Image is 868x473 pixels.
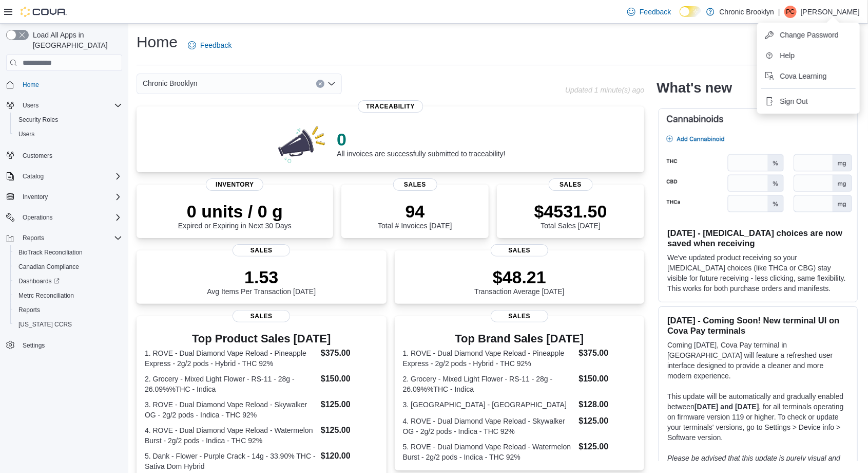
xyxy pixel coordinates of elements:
a: Metrc Reconciliation [14,289,78,302]
button: BioTrack Reconciliation [10,245,126,260]
em: Please be advised that this update is purely visual and does not impact payment functionality. [667,454,840,472]
div: Transaction Average [DATE] [474,267,565,296]
dd: $375.00 [321,347,378,359]
dt: 3. [GEOGRAPHIC_DATA] - [GEOGRAPHIC_DATA] [403,399,575,410]
p: $48.21 [474,267,565,287]
span: Catalog [18,170,122,183]
span: Feedback [640,7,671,17]
dt: 2. Grocery - Mixed Light Flower - RS-11 - 28g - 26.09%%THC - Indica [145,374,317,394]
dt: 2. Grocery - Mixed Light Flower - RS-11 - 28g - 26.09%%THC - Indica [403,374,575,394]
a: Dashboards [14,275,64,287]
button: Catalog [2,169,126,184]
div: All invoices are successfully submitted to traceability! [337,129,505,158]
span: Cova Learning [780,71,826,81]
button: Users [18,99,43,112]
button: Settings [2,338,126,353]
a: Feedback [184,35,236,56]
button: Catalog [18,170,48,183]
button: Operations [18,211,57,224]
button: Home [2,77,126,92]
span: Sales [491,244,548,257]
button: Reports [2,231,126,245]
span: Settings [18,339,122,352]
img: Cova [21,7,67,17]
span: Home [23,81,39,89]
h3: Top Product Sales [DATE] [145,333,378,345]
h3: [DATE] - [MEDICAL_DATA] choices are now saved when receiving [667,228,849,248]
p: 0 units / 0 g [178,201,292,222]
p: This update will be automatically and gradually enabled between , for all terminals operating on ... [667,391,849,443]
span: Users [23,101,38,110]
a: Settings [18,339,49,352]
button: Inventory [2,190,126,204]
dd: $375.00 [579,347,636,359]
span: Sales [549,178,593,191]
h3: [DATE] - Coming Soon! New terminal UI on Cova Pay terminals [667,315,849,336]
span: Dashboards [14,275,122,287]
button: Sign Out [761,93,856,110]
span: Dark Mode [680,17,680,17]
dt: 5. ROVE - Dual Diamond Vape Reload - Watermelon Burst - 2g/2 pods - Indica - THC 92% [403,442,575,462]
span: Sales [393,178,437,191]
dd: $120.00 [321,450,378,462]
span: Chronic Brooklyn [143,77,198,89]
span: Metrc Reconciliation [14,289,122,302]
dt: 5. Dank - Flower - Purple Crack - 14g - 33.90% THC - Sativa Dom Hybrid [145,451,317,471]
strong: [DATE] and [DATE] [695,403,759,411]
span: Security Roles [14,114,122,126]
span: Reports [14,304,122,316]
span: Sales [233,310,290,322]
span: Settings [23,341,45,350]
p: Updated 1 minute(s) ago [565,86,644,94]
span: Users [18,99,122,112]
span: Operations [18,211,122,224]
h3: Top Brand Sales [DATE] [403,333,636,345]
span: Inventory [18,191,122,203]
p: 0 [337,129,505,150]
a: Home [18,79,43,91]
span: Customers [18,149,122,161]
div: Expired or Expiring in Next 30 Days [178,201,292,230]
div: Total Sales [DATE] [534,201,607,230]
a: Reports [14,304,44,316]
p: [PERSON_NAME] [801,6,860,18]
span: Customers [23,152,52,160]
span: Operations [23,213,53,222]
span: Canadian Compliance [14,261,122,273]
a: Customers [18,150,56,162]
a: [US_STATE] CCRS [14,318,76,331]
div: Total # Invoices [DATE] [378,201,452,230]
p: Chronic Brooklyn [720,6,775,18]
span: BioTrack Reconciliation [14,246,122,259]
button: Security Roles [10,113,126,127]
dt: 4. ROVE - Dual Diamond Vape Reload - Watermelon Burst - 2g/2 pods - Indica - THC 92% [145,425,317,446]
button: Cova Learning [761,68,856,84]
button: Metrc Reconciliation [10,288,126,303]
dt: 1. ROVE - Dual Diamond Vape Reload - Pineapple Express - 2g/2 pods - Hybrid - THC 92% [403,348,575,369]
dd: $150.00 [321,373,378,385]
span: Security Roles [18,116,58,124]
span: Washington CCRS [14,318,122,331]
p: 1.53 [207,267,316,287]
p: We've updated product receiving so your [MEDICAL_DATA] choices (like THCa or CBG) stay visible fo... [667,252,849,294]
span: Metrc Reconciliation [18,292,74,300]
span: Inventory [206,178,263,191]
dd: $125.00 [321,398,378,411]
dd: $128.00 [579,398,636,411]
span: Reports [23,234,44,242]
a: Dashboards [10,274,126,288]
input: Dark Mode [680,6,701,17]
span: Load All Apps in [GEOGRAPHIC_DATA] [29,30,122,50]
button: Open list of options [327,80,336,88]
p: $4531.50 [534,201,607,222]
button: Help [761,47,856,64]
dd: $125.00 [579,415,636,427]
dd: $150.00 [579,373,636,385]
span: BioTrack Reconciliation [18,248,83,257]
button: Inventory [18,191,52,203]
span: Change Password [780,30,838,40]
h1: Home [137,32,178,52]
button: Reports [10,303,126,317]
a: BioTrack Reconciliation [14,246,87,259]
button: [US_STATE] CCRS [10,317,126,332]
